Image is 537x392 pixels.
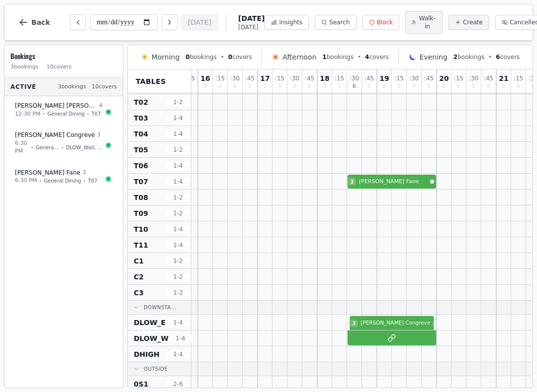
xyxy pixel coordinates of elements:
[15,102,97,110] span: [PERSON_NAME] [PERSON_NAME]
[181,14,218,30] button: [DATE]
[134,97,148,107] span: T02
[264,84,267,89] span: 0
[166,257,190,265] span: 1 - 2
[134,256,144,266] span: C1
[221,53,224,61] span: •
[166,273,190,281] span: 1 - 2
[88,177,97,185] span: T07
[134,333,169,343] span: DLOW_W
[144,365,168,373] span: Outside
[367,84,370,89] span: 0
[517,84,520,89] span: 0
[47,63,72,71] span: 10 covers
[15,110,40,119] span: 12:30 PM
[134,224,148,234] span: T10
[166,98,190,106] span: 1 - 2
[134,177,148,187] span: T07
[8,126,119,161] button: [PERSON_NAME] Congreve36:30 PM•General Dining•DLOW_Wall, DLOW_End
[15,131,95,139] span: [PERSON_NAME] Congreve
[166,178,190,186] span: 1 - 4
[185,53,216,61] span: bookings
[99,102,102,110] span: 4
[134,288,144,298] span: C3
[496,54,500,61] span: 6
[31,144,34,151] span: •
[215,75,225,81] span: : 15
[134,145,148,155] span: T05
[419,14,436,30] span: Walk-in
[10,83,36,91] span: Active
[39,177,42,185] span: •
[10,51,117,61] h3: Bookings
[152,52,180,62] span: Morning
[383,84,386,89] span: 0
[166,130,190,138] span: 1 - 4
[350,75,359,81] span: : 30
[166,114,190,122] span: 1 - 4
[351,178,354,186] span: 3
[166,194,190,201] span: 1 - 2
[87,110,89,118] span: •
[484,75,493,81] span: : 45
[353,84,356,89] span: 6
[394,75,404,81] span: : 15
[238,23,265,31] span: [DATE]
[230,75,240,81] span: : 30
[245,75,255,81] span: : 45
[144,304,177,311] span: Downsta...
[323,84,326,89] span: 0
[469,75,478,81] span: : 30
[134,193,148,202] span: T08
[362,15,399,30] button: Block
[136,76,166,86] span: Tables
[8,96,119,124] button: [PERSON_NAME] [PERSON_NAME]412:30 PM•General Dining•T07
[359,178,428,186] span: [PERSON_NAME] Fane
[166,162,190,170] span: 1 - 4
[323,53,354,61] span: bookings
[453,54,457,61] span: 2
[36,144,59,151] span: General Dining
[499,75,508,82] span: 21
[329,18,350,26] span: Search
[10,63,39,71] span: 3 bookings
[166,209,190,217] span: 1 - 2
[323,54,327,61] span: 1
[134,349,160,359] span: DHIGH
[488,53,492,61] span: •
[265,15,309,30] button: Insights
[496,53,520,61] span: covers
[315,15,356,30] button: Search
[134,318,166,327] span: DLOW_E
[134,208,148,218] span: T09
[228,54,232,61] span: 0
[83,169,86,177] span: 3
[61,144,64,151] span: •
[427,84,430,89] span: 0
[457,84,460,89] span: 0
[279,18,302,26] span: Insights
[320,75,329,82] span: 18
[218,84,221,89] span: 0
[409,75,419,81] span: : 30
[200,75,210,82] span: 16
[405,11,443,34] button: Walk-in
[364,75,374,81] span: : 45
[439,75,448,82] span: 20
[166,241,190,249] span: 1 - 4
[15,139,29,156] span: 6:30 PM
[282,52,316,62] span: Afternoon
[166,350,190,358] span: 1 - 4
[365,53,389,61] span: covers
[305,75,314,81] span: : 45
[290,75,299,81] span: : 30
[448,15,489,30] button: Create
[185,54,189,61] span: 0
[169,334,192,342] span: 1 - 4
[204,84,207,89] span: 0
[338,84,341,89] span: 0
[275,75,284,81] span: : 15
[31,19,50,26] span: Back
[293,84,296,89] span: 0
[360,320,430,327] span: [PERSON_NAME] Congreve
[412,84,415,89] span: 0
